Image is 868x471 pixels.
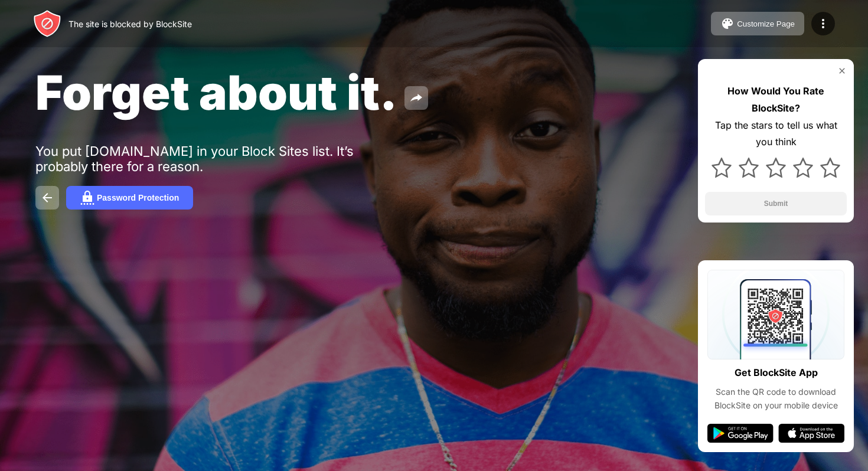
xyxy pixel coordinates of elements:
span: Forget about it. [35,64,397,121]
div: You put [DOMAIN_NAME] in your Block Sites list. It’s probably there for a reason. [35,143,400,174]
img: pallet.svg [720,17,735,31]
img: star.svg [712,158,732,178]
div: Scan the QR code to download BlockSite on your mobile device [707,385,844,412]
img: star.svg [739,158,759,178]
img: menu-icon.svg [816,17,830,31]
div: Tap the stars to tell us what you think [705,117,847,151]
img: qrcode.svg [707,270,844,359]
img: back.svg [40,191,54,205]
img: password.svg [80,191,94,205]
div: The site is blocked by BlockSite [68,19,192,29]
button: Submit [705,192,847,215]
img: app-store.svg [778,424,844,443]
img: rate-us-close.svg [837,66,847,76]
button: Password Protection [66,186,193,210]
img: star.svg [766,158,786,178]
img: star.svg [820,158,840,178]
button: Customize Page [711,12,804,35]
img: star.svg [793,158,813,178]
img: google-play.svg [707,424,774,443]
img: share.svg [409,91,423,105]
div: Get BlockSite App [735,364,818,381]
div: Password Protection [97,193,179,202]
img: header-logo.svg [33,9,61,38]
div: Customize Page [737,19,795,28]
div: How Would You Rate BlockSite? [705,83,847,117]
